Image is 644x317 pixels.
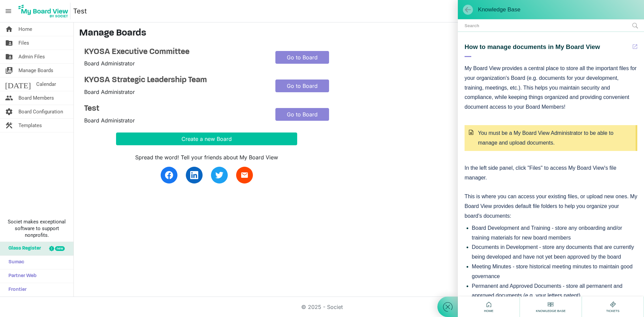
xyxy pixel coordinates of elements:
span: Manage Boards [18,64,53,77]
div: How to manage documents in My Board View [465,42,629,57]
span: Glass Register [5,242,41,255]
span: Documents in Development - store any documents that are currently being developed and have not ye... [472,244,634,260]
span: switch_account [5,64,13,77]
span: Home [482,309,495,313]
a: KYOSA Strategic Leadership Team [84,75,265,85]
span: Knowledge Base [534,309,567,313]
span: email [240,171,249,179]
input: Search [458,19,644,32]
div: Home [482,300,495,313]
span: Files [18,36,29,50]
span: Board Development and Training - store any onboarding and/or training materials for new board mem... [472,225,622,241]
span: Frontier [5,283,26,297]
span: Board Administrator [84,117,135,124]
div: Tickets [604,300,621,313]
span: You must be a My Board View Administrator to be able to manage and upload documents. [478,130,613,146]
span: Tickets [604,309,621,313]
span: Calendar [36,77,56,91]
img: facebook.svg [165,171,173,179]
span: Permanent and Approved Documents - store all permanent and approved documents (e.g. your letters ... [472,283,623,299]
span: Board Administrator [84,89,135,95]
span: menu [2,5,15,17]
a: KYOSA Executive Committee [84,47,265,57]
span: settings [5,105,13,118]
span: folder_shared [5,50,13,63]
span: Admin Files [18,50,45,63]
a: Go to Board [275,108,329,121]
a: © 2025 - Societ [301,304,343,310]
span: Sumac [5,256,24,269]
span: Meeting Minutes - store historical meeting minutes to maintain good governance [472,264,633,279]
span: Partner Web [5,269,37,283]
span: Templates [18,119,42,132]
span: Knowledge Base [478,6,521,13]
span: construction [5,119,13,132]
a: Go to Board [275,80,329,92]
img: linkedin.svg [190,171,198,179]
img: Notes [469,130,474,135]
a: Go to Board [275,51,329,64]
span: home [5,22,13,36]
span: Board Administrator [84,60,135,67]
span: Home [18,22,32,36]
span: folder_shared [5,36,13,50]
a: My Board View Logo [16,3,73,19]
a: Test [73,4,87,18]
span: My Board View provides a central place to store all the important files for your organization's B... [465,65,637,110]
span: people [5,91,13,105]
span: This is where you can access your existing files, or upload new ones. My Board View provides defa... [465,194,637,219]
span: Societ makes exceptional software to support nonprofits. [3,218,70,239]
a: Test [84,104,265,114]
span: [DATE] [5,77,31,91]
span: Board Members [18,91,54,105]
button: Create a new Board [116,133,297,145]
img: My Board View Logo [16,3,70,19]
div: new [55,246,65,251]
div: Knowledge Base [534,300,567,313]
img: twitter.svg [215,171,223,179]
span: Board Configuration [18,105,63,118]
a: email [236,167,253,183]
h3: Manage Boards [79,28,639,39]
span: In the left side panel, click "Files" to access My Board View's file manager. [465,165,616,180]
div: Spread the word! Tell your friends about My Board View [116,153,297,161]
